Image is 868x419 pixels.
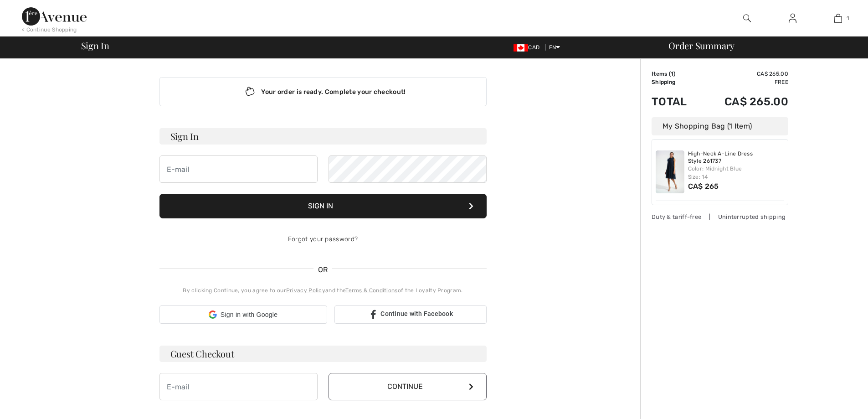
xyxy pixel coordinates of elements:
[743,13,751,24] img: search the website
[657,41,863,50] div: Order Summary
[380,310,453,317] span: Continue with Facebook
[313,264,333,275] span: OR
[652,117,788,135] div: My Shopping Bag (1 Item)
[81,41,109,50] span: Sign In
[288,235,358,243] a: Forgot your password?
[345,287,397,294] a: Terms & Conditions
[652,86,700,117] td: Total
[652,212,788,221] div: Duty & tariff-free | Uninterrupted shipping
[159,346,487,362] h3: Guest Checkout
[329,373,487,400] button: Continue
[22,26,77,34] div: < Continue Shopping
[671,71,673,77] span: 1
[789,13,796,24] img: My Info
[159,286,487,295] div: By clicking Continue, you agree to our and the of the Loyalty Program.
[700,86,788,117] td: CA$ 265.00
[334,305,487,324] a: Continue with Facebook
[652,78,700,86] td: Shipping
[159,305,327,324] div: Sign in with Google
[656,150,684,193] img: High-Neck A-Line Dress Style 261737
[847,14,849,22] span: 1
[159,194,487,218] button: Sign In
[688,165,785,181] div: Color: Midnight Blue Size: 14
[22,7,87,26] img: 1ère Avenue
[781,13,804,24] a: Sign In
[514,44,543,51] span: CAD
[159,373,318,400] input: E-mail
[221,310,277,320] span: Sign in with Google
[286,287,325,294] a: Privacy Policy
[159,155,318,183] input: E-mail
[688,150,785,165] a: High-Neck A-Line Dress Style 261737
[514,44,528,52] img: Canadian Dollar
[549,44,560,51] span: EN
[652,70,700,78] td: Items ( )
[700,70,788,78] td: CA$ 265.00
[834,13,842,24] img: My Bag
[816,13,860,24] a: 1
[700,78,788,86] td: Free
[159,128,487,145] h3: Sign In
[688,182,719,191] span: CA$ 265
[159,77,487,106] div: Your order is ready. Complete your checkout!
